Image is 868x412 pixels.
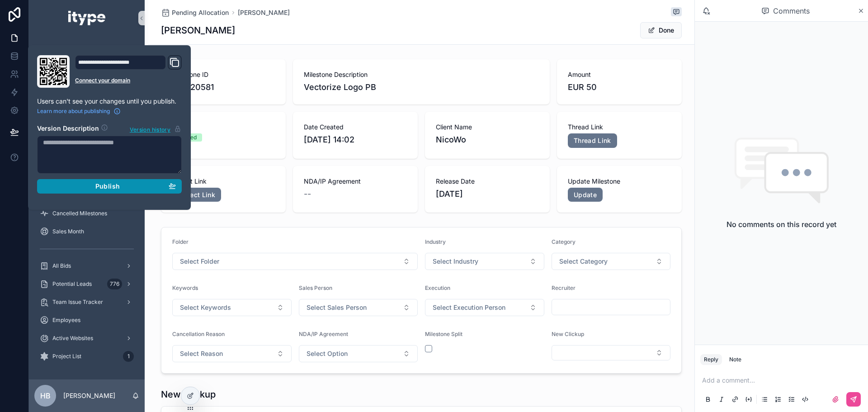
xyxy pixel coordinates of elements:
span: Recruiter [552,284,576,291]
h2: Version Description [37,124,99,134]
h1: New Clickup [161,388,216,401]
span: Date Created [304,123,407,132]
span: Release Date [436,177,539,186]
span: Pending Allocation [172,8,229,17]
span: Status [172,123,275,132]
span: Comments [773,5,810,16]
span: Thread Link [568,123,671,132]
a: All Bids [34,258,139,274]
span: Industry [425,238,446,245]
button: Select Button [425,299,544,316]
span: Select Category [559,257,608,266]
button: Publish [37,179,182,194]
div: Domain and Custom Link [75,55,182,88]
span: Select Option [307,349,348,358]
span: Amount [568,70,671,79]
a: Cancelled Milestones [34,205,139,222]
span: Client Name [436,123,539,132]
span: Folder [172,238,189,245]
p: Users can't see your changes until you publish. [37,97,182,106]
a: Thread Link [568,133,617,148]
span: Sales Month [52,228,84,235]
span: NDA/IP Agreement [304,177,407,186]
span: Milestone Split [425,331,462,337]
button: Select Button [299,345,418,362]
p: [PERSON_NAME] [63,391,115,400]
a: Learn more about publishing [37,108,121,115]
a: Connect your domain [75,77,182,84]
img: App logo [68,11,105,25]
span: 182020581 [172,81,275,94]
span: Milestone Description [304,70,539,79]
span: Cancelled Milestones [52,210,107,217]
h2: No comments on this record yet [726,219,836,230]
span: EUR 50 [568,81,671,94]
button: Select Button [299,299,418,316]
a: Employees [34,312,139,328]
h1: [PERSON_NAME] [161,24,235,37]
span: Project Link [172,177,275,186]
span: Select Keywords [180,303,231,312]
button: Select Button [172,345,292,362]
button: Select Button [552,345,671,360]
button: Select Button [552,253,671,270]
button: Version history [129,124,182,134]
span: [DATE] [436,188,539,200]
div: scrollable content [29,36,145,376]
a: Sales Month [34,223,139,240]
span: Milestone ID [172,70,275,79]
a: Project List1 [34,348,139,365]
span: Project List [52,353,81,360]
span: New Clickup [552,331,584,337]
span: Publish [95,182,120,190]
div: 776 [107,279,122,289]
a: Potential Leads776 [34,276,139,292]
span: Potential Leads [52,280,92,288]
span: Select Industry [433,257,478,266]
span: Version history [130,124,170,133]
span: Team Issue Tracker [52,298,103,306]
span: Keywords [172,284,198,291]
span: Category [552,238,576,245]
span: Select Sales Person [307,303,367,312]
span: Active Websites [52,335,93,342]
a: [PERSON_NAME] [238,8,290,17]
span: Update Milestone [568,177,671,186]
a: Project Link [172,188,221,202]
span: -- [304,188,311,200]
span: Learn more about publishing [37,108,110,115]
div: Note [729,356,741,363]
span: NicoWo [436,133,539,146]
span: NDA/IP Agreement [299,331,348,337]
span: Select Execution Person [433,303,505,312]
button: Select Button [172,299,292,316]
span: [DATE] 14:02 [304,133,407,146]
button: Done [640,22,682,38]
button: Reply [700,354,722,365]
span: HB [40,390,51,401]
a: Update [568,188,603,202]
span: Cancellation Reason [172,331,225,337]
a: Pending Allocation [161,8,229,17]
a: Active Websites [34,330,139,346]
span: Select Folder [180,257,219,266]
a: Team Issue Tracker [34,294,139,310]
span: Select Reason [180,349,223,358]
div: 1 [123,351,134,362]
button: Note [726,354,745,365]
button: Select Button [425,253,544,270]
span: Execution [425,284,450,291]
span: All Bids [52,262,71,270]
button: Select Button [172,253,418,270]
span: Vectorize Logo PB [304,81,539,94]
span: Sales Person [299,284,332,291]
a: Milestones0 [34,43,139,59]
span: Employees [52,317,80,324]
